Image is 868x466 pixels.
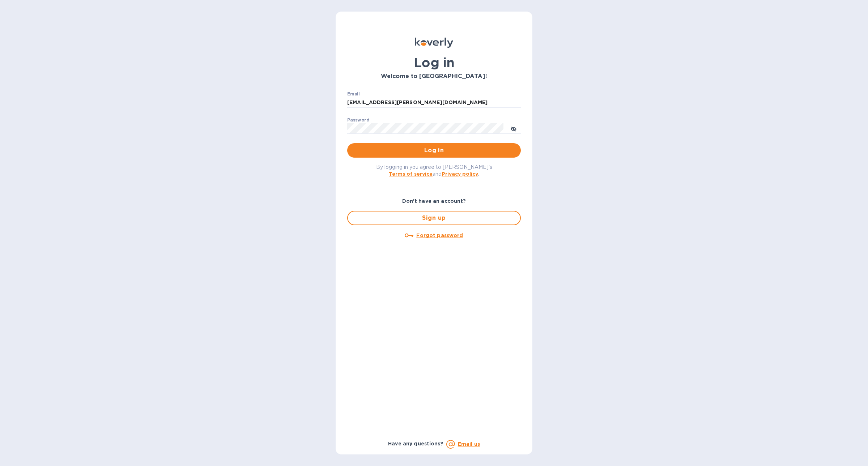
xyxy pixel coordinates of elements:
h1: Log in [347,55,521,70]
h3: Welcome to [GEOGRAPHIC_DATA]! [347,73,521,80]
span: Sign up [354,214,514,222]
input: Enter email address [347,97,521,108]
u: Forgot password [416,232,463,238]
button: Sign up [347,211,521,225]
a: Privacy policy [442,171,478,177]
span: Log in [353,146,515,155]
a: Email us [458,441,480,447]
b: Have any questions? [388,441,443,446]
b: Don't have an account? [402,198,466,204]
button: Log in [347,143,521,158]
label: Password [347,118,369,122]
a: Terms of service [389,171,433,177]
img: Koverly [415,38,453,48]
span: By logging in you agree to [PERSON_NAME]'s and . [376,164,492,177]
button: toggle password visibility [506,121,521,136]
label: Email [347,92,360,96]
